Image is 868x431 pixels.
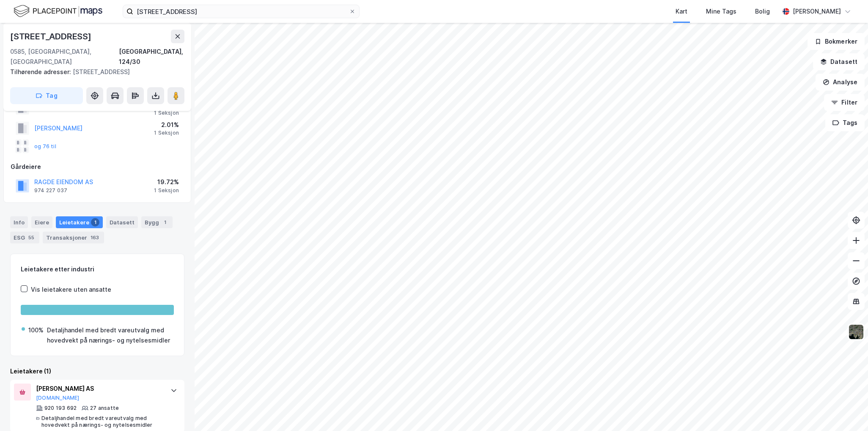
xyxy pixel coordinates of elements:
[31,216,52,228] div: Eiere
[154,120,179,130] div: 2.01%
[755,6,770,17] div: Bolig
[21,264,174,274] div: Leietakere etter industri
[36,384,162,394] div: [PERSON_NAME] AS
[808,33,865,50] button: Bokmerker
[10,232,39,243] div: ESG
[27,233,36,242] div: 55
[154,130,179,136] div: 1 Seksjon
[31,285,111,295] div: Vis leietakere uten ansatte
[154,187,179,194] div: 1 Seksjon
[43,232,104,243] div: Transaksjoner
[824,94,865,111] button: Filter
[10,216,28,228] div: Info
[14,4,102,19] img: logo.f888ab2527a4732fd821a326f86c7f29.svg
[161,218,169,227] div: 1
[89,233,101,242] div: 163
[154,177,179,187] div: 19.72%
[119,47,184,67] div: [GEOGRAPHIC_DATA], 124/30
[848,324,864,340] img: 9k=
[91,218,99,227] div: 1
[825,114,865,131] button: Tags
[44,405,77,412] div: 920 193 692
[56,216,103,228] div: Leietakere
[10,68,73,75] span: Tilhørende adresser:
[141,216,173,228] div: Bygg
[133,5,349,18] input: Søk på adresse, matrikkel, gårdeiere, leietakere eller personer
[706,6,736,17] div: Mine Tags
[47,325,173,345] div: Detaljhandel med bredt vareutvalg med hovedvekt på nærings- og nytelsesmidler
[793,6,841,17] div: [PERSON_NAME]
[826,390,868,431] iframe: Chat Widget
[36,395,80,401] button: [DOMAIN_NAME]
[11,162,184,172] div: Gårdeiere
[106,216,138,228] div: Datasett
[10,67,178,77] div: [STREET_ADDRESS]
[10,87,83,104] button: Tag
[41,415,162,428] div: Detaljhandel med bredt vareutvalg med hovedvekt på nærings- og nytelsesmidler
[676,6,687,17] div: Kart
[10,30,93,43] div: [STREET_ADDRESS]
[28,325,44,335] div: 100%
[816,74,865,91] button: Analyse
[10,366,184,376] div: Leietakere (1)
[34,187,67,194] div: 974 227 037
[813,53,865,70] button: Datasett
[90,405,119,412] div: 27 ansatte
[10,47,119,67] div: 0585, [GEOGRAPHIC_DATA], [GEOGRAPHIC_DATA]
[154,110,179,116] div: 1 Seksjon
